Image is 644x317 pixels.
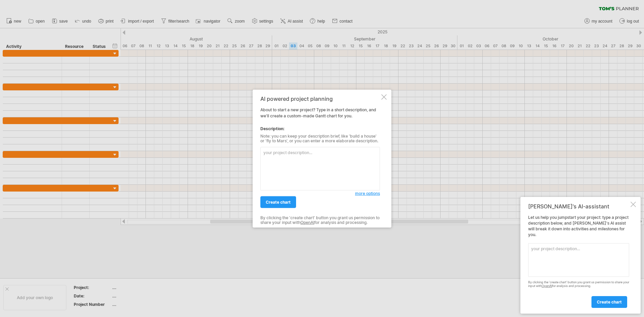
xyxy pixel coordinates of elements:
a: OpenAI [300,220,314,225]
div: About to start a new project? Type in a short description, and we'll create a custom-made Gantt c... [260,96,380,222]
span: create chart [266,200,291,205]
div: Description: [260,126,380,132]
div: [PERSON_NAME]'s AI-assistant [528,203,629,210]
a: create chart [591,296,627,308]
span: create chart [597,299,622,305]
span: more options [355,191,380,196]
div: Note: you can keep your description brief, like 'build a house' or 'fly to Mars', or you can ente... [260,134,380,144]
div: By clicking the 'create chart' button you grant us permission to share your input with for analys... [528,281,629,288]
a: create chart [260,196,296,208]
div: By clicking the 'create chart' button you grant us permission to share your input with for analys... [260,215,380,225]
div: Let us help you jumpstart your project: type a project description below, and [PERSON_NAME]'s AI ... [528,215,629,308]
a: OpenAI [542,284,552,288]
div: AI powered project planning [260,96,380,102]
a: more options [355,191,380,197]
